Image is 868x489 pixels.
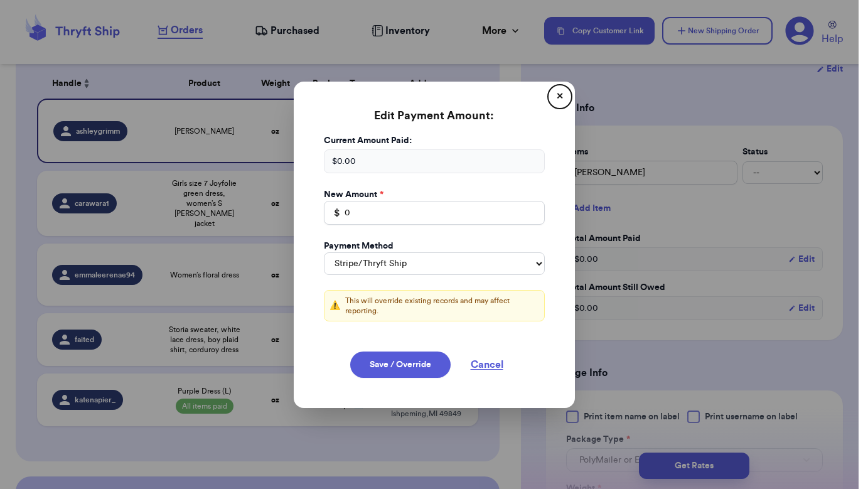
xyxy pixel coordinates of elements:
div: $ [324,201,340,225]
p: This will override existing records and may affect reporting. [345,296,539,316]
h3: Edit Payment Amount: [309,97,560,134]
button: ✕ [550,87,570,107]
div: $ 0.00 [324,149,545,173]
label: Current Amount Paid: [324,134,545,147]
input: 0.00 [324,201,545,225]
label: Payment Method [324,240,394,252]
button: Save / Override [350,352,451,378]
span: ⚠️ [330,299,340,312]
label: New Amount [324,188,383,201]
button: Cancel [456,352,518,378]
